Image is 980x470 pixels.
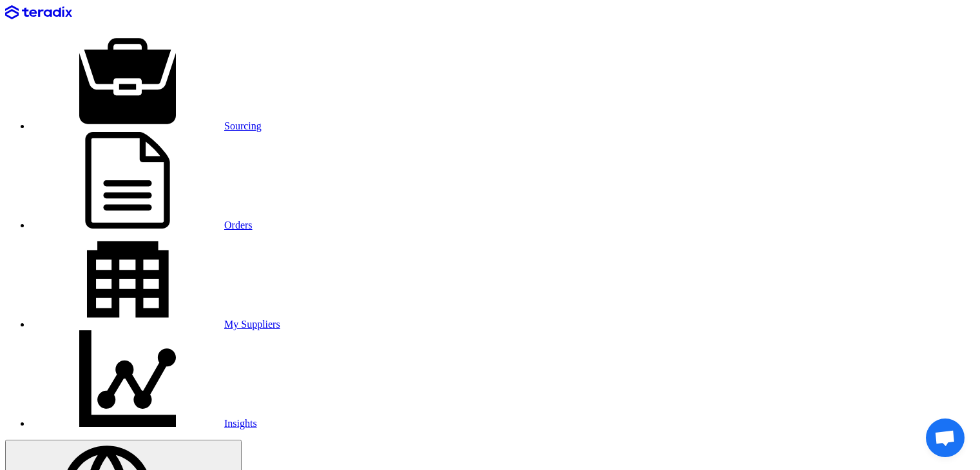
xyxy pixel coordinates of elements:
a: Insights [31,418,257,429]
div: Open chat [926,418,965,457]
a: My Suppliers [31,319,280,330]
a: Orders [31,220,253,230]
a: Sourcing [31,120,262,131]
img: Teradix logo [5,5,72,20]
